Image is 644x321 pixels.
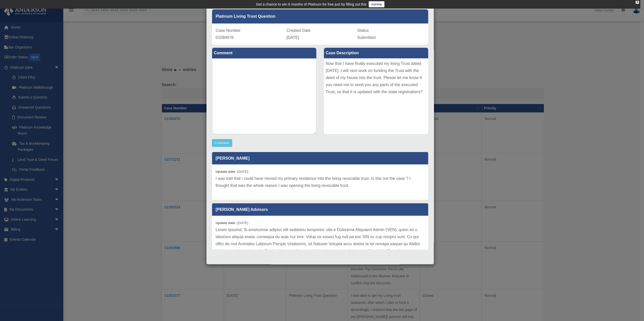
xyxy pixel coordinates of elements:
b: Update date : [216,221,237,225]
div: close [636,1,639,4]
p: [PERSON_NAME] [212,152,428,164]
div: Platinum Living Trust Question [212,9,428,23]
span: Case Number [216,28,241,33]
span: Created Date [286,28,310,33]
label: Case Description [324,48,428,58]
small: [DATE] [216,221,248,225]
div: Now that I have finally executed my living Trust dated [DATE]. I will next work on funding the Tr... [324,58,428,134]
label: Comment [212,48,316,58]
b: Update date : [216,170,237,174]
small: [DATE] [216,170,248,174]
p: I was told that i could have moved my primary residence into the living revocable trust. Is this ... [216,175,425,189]
span: 01094976 [216,35,234,40]
p: [PERSON_NAME] Advisors [212,203,428,216]
button: Comment [212,139,232,147]
span: Submitted [357,35,376,40]
a: survey [369,1,384,7]
span: [DATE] [286,35,299,40]
span: Status [357,28,369,33]
div: Get a chance to win 6 months of Platinum for free just by filling out this [256,1,366,7]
